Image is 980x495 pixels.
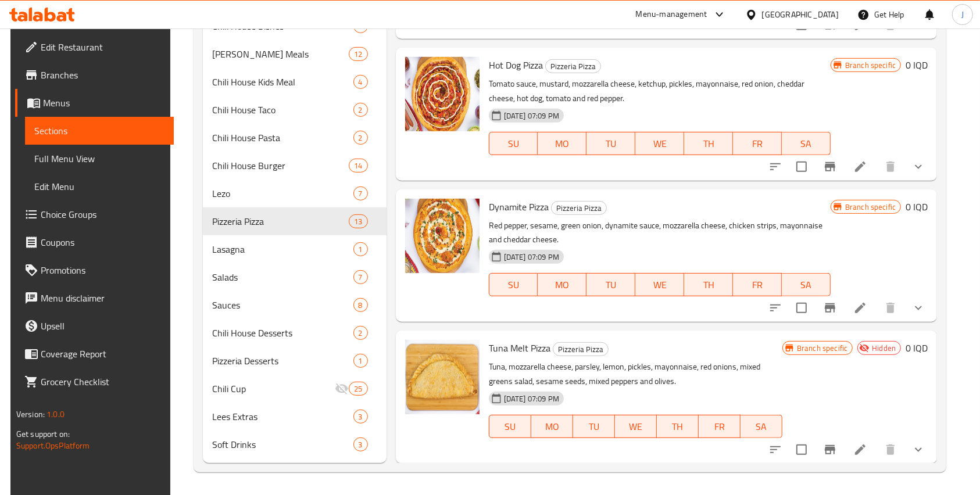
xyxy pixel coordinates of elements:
[635,273,684,296] button: WE
[203,291,387,319] div: Sauces8
[349,214,367,228] div: items
[16,407,45,422] span: Version:
[16,438,90,453] a: Support.OpsPlatform
[586,132,635,155] button: TU
[545,59,601,73] div: Pizzeria Pizza
[354,439,367,450] span: 3
[405,199,480,273] img: Dynamite Pizza
[499,252,564,263] span: [DATE] 07:09 PM
[538,132,586,155] button: MO
[877,436,904,464] button: delete
[212,103,353,117] div: Chili House Taco
[353,75,368,89] div: items
[203,40,387,68] div: [PERSON_NAME] Meals12
[354,356,367,367] span: 1
[552,202,606,215] span: Pizzeria Pizza
[212,298,353,312] div: Sauces
[489,360,782,389] p: Tuna, mozzarella cheese, parsley, lemon, pickles, mayonnaise, red onions, mixed greens salad, ses...
[733,132,782,155] button: FR
[41,319,165,333] span: Upsell
[43,96,165,110] span: Menus
[489,273,538,296] button: SU
[684,273,733,296] button: TH
[853,301,867,315] a: Edit menu item
[354,328,367,339] span: 2
[489,339,550,357] span: Tuna Melt Pizza
[335,382,349,396] svg: Inactive section
[34,180,165,193] span: Edit Menu
[212,410,353,424] span: Lees Extras
[786,277,826,293] span: SA
[203,68,387,96] div: Chili House Kids Meal4
[15,312,174,340] a: Upsell
[353,437,368,451] div: items
[703,418,736,435] span: FR
[41,375,165,389] span: Grocery Checklist
[489,56,543,74] span: Hot Dog Pizza
[640,135,679,152] span: WE
[489,218,831,247] p: Red pepper, sesame, green onion, dynamite sauce, mozzarella cheese, chicken strips, mayonnaise an...
[203,180,387,207] div: Lezo7
[41,68,165,82] span: Branches
[203,207,387,235] div: Pizzeria Pizza13
[15,61,174,89] a: Branches
[689,135,728,152] span: TH
[353,270,368,284] div: items
[354,105,367,116] span: 2
[538,273,586,296] button: MO
[25,117,174,145] a: Sections
[591,277,631,293] span: TU
[553,342,609,356] div: Pizzeria Pizza
[738,135,777,152] span: FR
[212,437,353,451] span: Soft Drinks
[499,110,564,121] span: [DATE] 07:09 PM
[353,186,368,200] div: items
[15,33,174,61] a: Edit Restaurant
[212,159,349,173] div: Chili House Burger
[212,214,349,228] div: Pizzeria Pizza
[620,418,652,435] span: WE
[782,273,831,296] button: SA
[405,57,480,131] img: Hot Dog Pizza
[745,418,778,435] span: SA
[203,319,387,347] div: Chili House Desserts2
[353,410,368,424] div: items
[733,273,782,296] button: FR
[203,263,387,291] div: Salads7
[635,132,684,155] button: WE
[354,272,367,283] span: 7
[203,235,387,263] div: Lasagna1
[353,131,368,145] div: items
[840,202,900,213] span: Branch specific
[212,75,353,89] span: Chili House Kids Meal
[489,132,538,155] button: SU
[840,60,900,71] span: Branch specific
[349,47,367,61] div: items
[203,375,387,403] div: Chili Cup25
[684,132,733,155] button: TH
[25,173,174,200] a: Edit Menu
[15,368,174,396] a: Grocery Checklist
[586,273,635,296] button: TU
[16,426,70,442] span: Get support on:
[354,188,367,199] span: 7
[41,207,165,221] span: Choice Groups
[15,284,174,312] a: Menu disclaimer
[212,354,353,368] div: Pizzeria Desserts
[203,403,387,431] div: Lees Extras3
[212,131,353,145] span: Chili House Pasta
[792,343,852,354] span: Branch specific
[212,326,353,340] div: Chili House Desserts
[906,57,928,73] h6: 0 IQD
[349,382,367,396] div: items
[816,294,844,322] button: Branch-specific-item
[816,436,844,464] button: Branch-specific-item
[203,152,387,180] div: Chili House Burger14
[578,418,610,435] span: TU
[489,77,831,106] p: Tomato sauce, mustard, mozzarella cheese, ketchup, pickles, mayonnaise, red onion, cheddar cheese...
[906,199,928,215] h6: 0 IQD
[542,277,582,293] span: MO
[15,256,174,284] a: Promotions
[15,340,174,368] a: Coverage Report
